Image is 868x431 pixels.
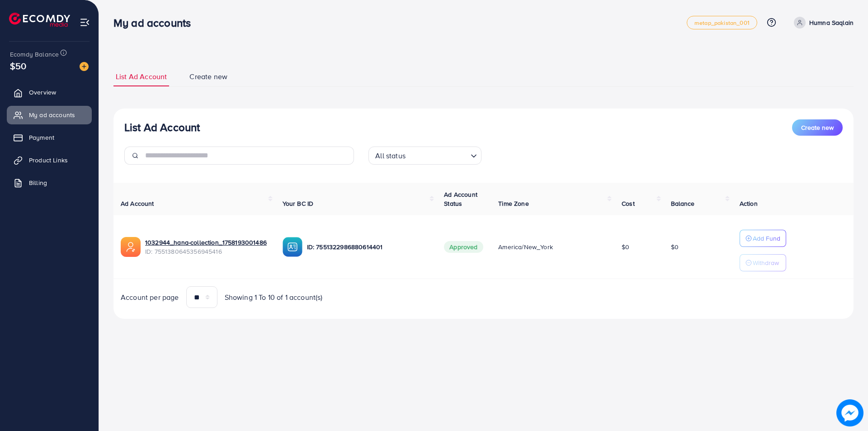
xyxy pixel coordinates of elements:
span: Action [740,199,758,208]
img: image [836,399,863,426]
span: Billing [29,178,47,187]
span: Account per page [121,292,179,303]
span: America/New_York [498,242,553,251]
input: Search for option [408,147,467,162]
span: ID: 7551380645356945416 [145,247,268,256]
h3: My ad accounts [113,16,198,29]
img: image [80,62,89,71]
img: logo [9,13,70,27]
span: Create new [801,123,834,132]
span: Time Zone [498,199,528,208]
span: metap_pakistan_001 [694,20,750,26]
img: ic-ba-acc.ded83a64.svg [283,237,302,257]
a: Humna Saqlain [790,17,854,28]
span: Balance [671,199,695,208]
p: Add Fund [753,233,780,244]
span: $0 [622,242,629,251]
span: Payment [29,133,54,142]
p: ID: 7551322986880614401 [307,242,430,252]
img: menu [80,17,90,28]
span: Ecomdy Balance [10,50,59,59]
a: Product Links [7,151,92,169]
a: Overview [7,83,92,101]
span: Cost [622,199,635,208]
h3: List Ad Account [124,121,200,134]
span: Ad Account Status [444,190,477,208]
span: $50 [10,59,26,72]
span: List Ad Account [116,71,167,82]
a: 1032944_hana-collection_1758193001486 [145,238,268,247]
button: Create new [792,119,843,136]
a: Billing [7,174,92,192]
span: Create new [189,71,227,82]
span: My ad accounts [29,110,75,119]
a: My ad accounts [7,106,92,124]
span: Product Links [29,156,68,165]
a: metap_pakistan_001 [687,16,757,29]
span: Overview [29,88,56,97]
span: Your BC ID [283,199,314,208]
p: Withdraw [753,257,779,268]
button: Add Fund [740,230,786,247]
span: Ad Account [121,199,154,208]
button: Withdraw [740,254,786,271]
a: Payment [7,128,92,147]
span: Approved [444,241,483,253]
span: Showing 1 To 10 of 1 account(s) [225,292,323,303]
span: All status [373,149,407,162]
div: <span class='underline'>1032944_hana-collection_1758193001486</span></br>7551380645356945416 [145,238,268,256]
span: $0 [671,242,679,251]
p: Humna Saqlain [809,17,854,28]
img: ic-ads-acc.e4c84228.svg [121,237,141,257]
div: Search for option [368,147,481,165]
